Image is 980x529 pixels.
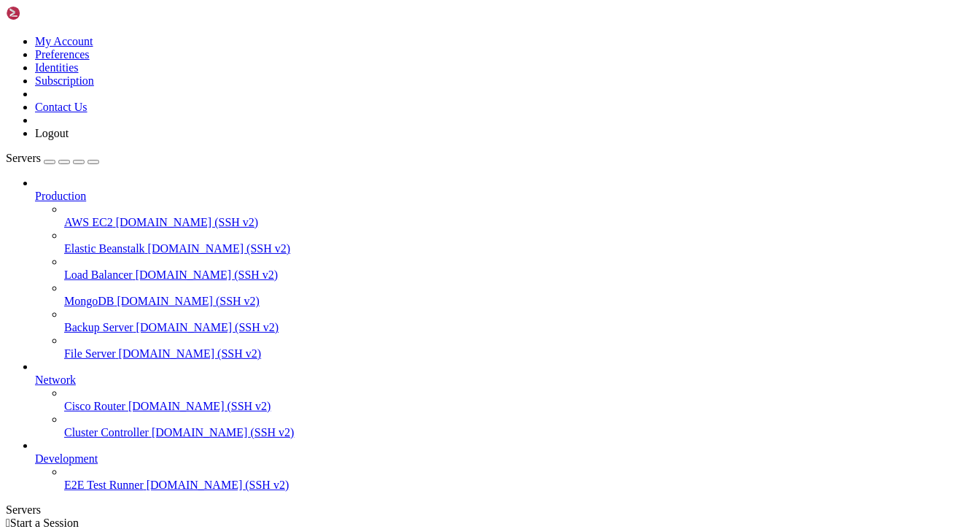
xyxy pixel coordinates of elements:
span: Backup Server [64,321,133,333]
span: AWS EC2 [64,216,113,228]
span: [DOMAIN_NAME] (SSH v2) [136,269,279,281]
li: Cluster Controller [DOMAIN_NAME] (SSH v2) [64,413,974,439]
span: [DOMAIN_NAME] (SSH v2) [152,426,295,439]
li: E2E Test Runner [DOMAIN_NAME] (SSH v2) [64,466,974,492]
span: Network [35,374,76,386]
a: Development [35,452,974,466]
span: [DOMAIN_NAME] (SSH v2) [117,295,260,307]
li: Development [35,439,974,492]
a: Elastic Beanstalk [DOMAIN_NAME] (SSH v2) [64,242,974,255]
span: Elastic Beanstalk [64,242,145,255]
img: Shellngn [6,6,90,20]
li: MongoDB [DOMAIN_NAME] (SSH v2) [64,282,974,308]
li: Cisco Router [DOMAIN_NAME] (SSH v2) [64,387,974,413]
a: Cluster Controller [DOMAIN_NAME] (SSH v2) [64,426,974,439]
span: Cisco Router [64,400,125,412]
span: Production [35,190,86,202]
a: Backup Server [DOMAIN_NAME] (SSH v2) [64,321,974,334]
li: Network [35,360,974,439]
span: [DOMAIN_NAME] (SSH v2) [147,479,289,491]
span:  [6,517,10,529]
span: [DOMAIN_NAME] (SSH v2) [119,347,262,360]
a: AWS EC2 [DOMAIN_NAME] (SSH v2) [64,216,974,229]
a: Identities [35,61,79,74]
a: Contact Us [35,101,87,113]
span: [DOMAIN_NAME] (SSH v2) [136,321,279,333]
a: Production [35,190,974,203]
span: Development [35,452,98,465]
div: Servers [6,503,974,517]
span: [DOMAIN_NAME] (SSH v2) [148,242,291,255]
a: Preferences [35,48,90,61]
a: Network [35,374,974,387]
span: Load Balancer [64,269,133,281]
span: Cluster Controller [64,426,149,439]
a: My Account [35,35,93,47]
span: Servers [6,152,41,164]
li: Production [35,177,974,360]
li: Elastic Beanstalk [DOMAIN_NAME] (SSH v2) [64,229,974,255]
a: Logout [35,127,69,139]
a: Subscription [35,74,94,87]
span: [DOMAIN_NAME] (SSH v2) [116,216,259,228]
span: Start a Session [10,517,79,529]
a: Servers [6,152,99,164]
li: AWS EC2 [DOMAIN_NAME] (SSH v2) [64,203,974,229]
li: Backup Server [DOMAIN_NAME] (SSH v2) [64,308,974,334]
li: File Server [DOMAIN_NAME] (SSH v2) [64,334,974,360]
span: MongoDB [64,295,114,307]
span: [DOMAIN_NAME] (SSH v2) [128,400,271,412]
a: E2E Test Runner [DOMAIN_NAME] (SSH v2) [64,479,974,492]
a: File Server [DOMAIN_NAME] (SSH v2) [64,347,974,360]
a: MongoDB [DOMAIN_NAME] (SSH v2) [64,295,974,308]
span: File Server [64,347,116,360]
a: Load Balancer [DOMAIN_NAME] (SSH v2) [64,269,974,282]
li: Load Balancer [DOMAIN_NAME] (SSH v2) [64,255,974,282]
span: E2E Test Runner [64,479,144,491]
a: Cisco Router [DOMAIN_NAME] (SSH v2) [64,400,974,413]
